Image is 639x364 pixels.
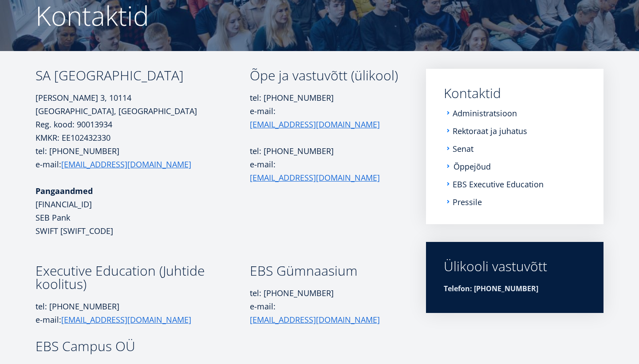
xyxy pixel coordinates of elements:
h3: EBS Campus OÜ [35,340,250,353]
p: tel: [PHONE_NUMBER] [250,144,400,158]
div: Ülikooli vastuvõtt [444,260,586,273]
a: Administratsioon [453,109,517,118]
strong: Telefon: [PHONE_NUMBER] [444,284,538,293]
h3: SA [GEOGRAPHIC_DATA] [35,69,250,82]
h3: Õpe ja vastuvõtt (ülikool) [250,69,400,82]
a: Kontaktid [444,87,586,100]
h3: EBS Gümnaasium [250,264,400,277]
p: tel: [PHONE_NUMBER] e-mail: [35,300,250,326]
p: tel: [PHONE_NUMBER] e-mail: [250,286,400,326]
p: e-mail: [250,158,400,184]
a: Pressile [453,198,482,206]
p: KMKR: EE102432330 [35,131,250,144]
a: [EMAIL_ADDRESS][DOMAIN_NAME] [250,171,380,184]
h3: Executive Education (Juhtide koolitus) [35,264,250,291]
strong: Pangaandmed [35,186,93,196]
a: [EMAIL_ADDRESS][DOMAIN_NAME] [250,118,380,131]
a: [EMAIL_ADDRESS][DOMAIN_NAME] [250,313,380,326]
a: [EMAIL_ADDRESS][DOMAIN_NAME] [61,158,191,171]
a: Senat [453,144,473,153]
p: tel: [PHONE_NUMBER] e-mail: [35,144,250,171]
p: tel: [PHONE_NUMBER] e-mail: [250,91,400,131]
p: [PERSON_NAME] 3, 10114 [GEOGRAPHIC_DATA], [GEOGRAPHIC_DATA] Reg. kood: 90013934 [35,91,250,131]
a: Õppejõud [454,162,491,171]
a: Rektoraat ja juhatus [453,127,527,135]
a: EBS Executive Education [453,180,544,189]
a: [EMAIL_ADDRESS][DOMAIN_NAME] [61,313,191,326]
p: [FINANCIAL_ID] SEB Pank SWIFT [SWIFT_CODE] [35,184,250,237]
